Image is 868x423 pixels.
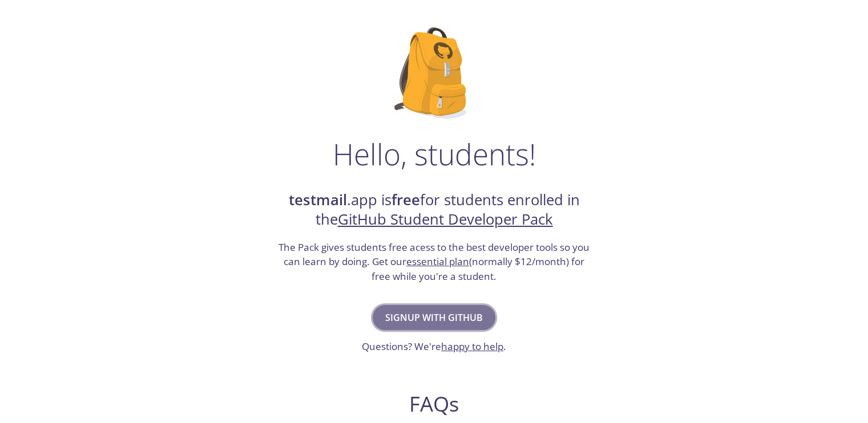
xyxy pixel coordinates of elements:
[338,209,553,229] a: GitHub Student Developer Pack
[385,310,483,326] span: Signup with GitHub
[441,340,503,353] a: happy to help
[391,190,420,210] strong: free
[362,339,506,354] h3: Questions? We're .
[215,391,653,417] h2: FAQs
[277,190,591,230] h2: .app is for students enrolled in the
[333,137,536,171] h1: Hello, students!
[289,190,347,210] strong: testmail
[277,240,591,284] h3: The Pack gives students free acess to the best developer tools so you can learn by doing. Get our...
[406,255,469,268] a: essential plan
[373,305,495,330] button: Signup with GitHub
[394,27,474,119] img: github-student-backpack.png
